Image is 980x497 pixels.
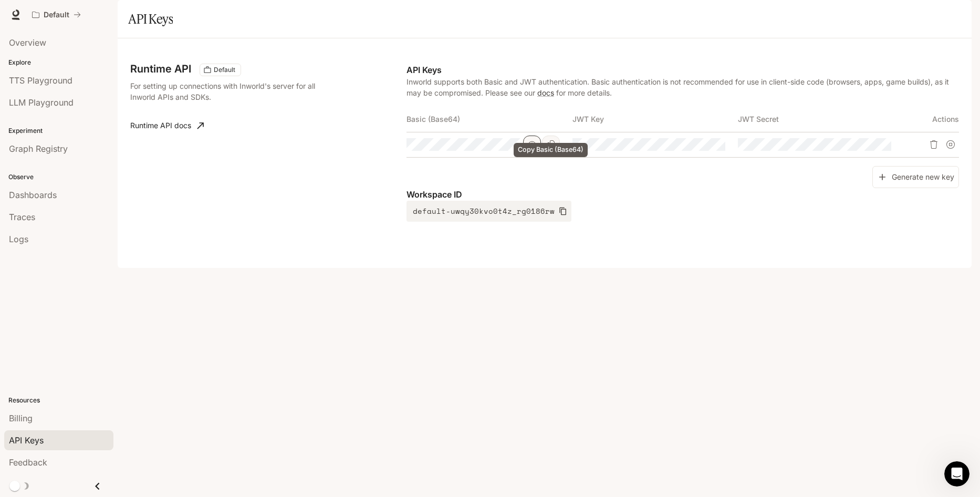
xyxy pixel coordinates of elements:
[904,107,959,132] th: Actions
[406,188,959,201] p: Workspace ID
[514,143,588,157] div: Copy Basic (Base64)
[942,136,959,153] button: Suspend API key
[27,4,86,25] button: All workspaces
[738,107,904,132] th: JWT Secret
[130,64,191,74] h3: Runtime API
[406,107,572,132] th: Basic (Base64)
[542,136,560,153] button: Copy Basic (Base64)
[872,166,959,189] button: Generate new key
[406,64,959,76] p: API Keys
[537,88,554,97] a: docs
[128,8,173,29] h1: API Keys
[944,461,969,486] iframe: Intercom live chat
[200,64,241,76] div: These keys will apply to your current workspace only
[126,115,208,136] a: Runtime API docs
[44,11,69,19] p: Default
[406,201,571,222] button: default-uwqy30kvo0t4z_rg0186rw
[925,136,942,153] button: Delete API key
[572,107,738,132] th: JWT Key
[210,65,239,75] span: Default
[130,80,331,102] p: For setting up connections with Inworld's server for all Inworld APIs and SDKs.
[406,76,959,98] p: Inworld supports both Basic and JWT authentication. Basic authentication is not recommended for u...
